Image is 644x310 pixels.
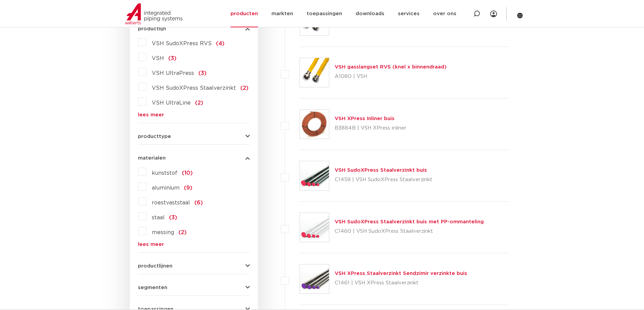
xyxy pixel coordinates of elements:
[152,41,212,46] span: VSH SudoXPress RVS
[178,230,187,235] span: (2)
[335,219,484,224] a: VSH SudoXPress Staalverzinkt buis met PP-ommanteling
[152,85,236,91] span: VSH SudoXPress Staalverzinkt
[138,156,250,161] button: materialen
[138,285,250,290] button: segmenten
[335,168,427,173] a: VSH SudoXPress Staalverzinkt buis
[184,185,192,191] span: (9)
[300,264,329,293] img: Thumbnail for VSH XPress Staalverzinkt Sendzimir verzinkte buis
[138,285,167,290] span: segmenten
[138,156,166,161] span: materialen
[152,185,180,191] span: aluminium
[152,100,191,106] span: VSH UltraLine
[300,161,329,190] img: Thumbnail for VSH SudoXPress Staalverzinkt buis
[138,26,166,31] span: productlijn
[300,58,329,87] img: Thumbnail for VSH gasslangset RVS (knel x binnendraad)
[335,174,432,185] p: C1459 | VSH SudoXPress Staalverzinkt
[138,263,172,269] span: productlijnen
[198,71,207,76] span: (3)
[335,278,467,288] p: C1461 | VSH XPress Staalverzinkt
[152,56,164,61] span: VSH
[152,200,190,205] span: roestvaststaal
[138,26,250,31] button: productlijn
[335,226,484,237] p: C1460 | VSH SudoXPress Staalverzinkt
[152,215,165,220] span: staal
[138,263,250,269] button: productlijnen
[169,215,177,220] span: (3)
[216,41,224,46] span: (4)
[335,116,395,121] a: VSH XPress Inliner buis
[335,71,447,82] p: A1080 | VSH
[182,170,193,176] span: (10)
[152,71,194,76] span: VSH UltraPress
[335,123,406,134] p: B3884B | VSH XPress inliner
[138,134,250,139] button: producttype
[194,200,203,205] span: (6)
[138,134,171,139] span: producttype
[152,230,174,235] span: messing
[138,112,250,117] a: lees meer
[300,213,329,242] img: Thumbnail for VSH SudoXPress Staalverzinkt buis met PP-ommanteling
[300,110,329,139] img: Thumbnail for VSH XPress Inliner buis
[168,56,176,61] span: (3)
[335,64,447,69] a: VSH gasslangset RVS (knel x binnendraad)
[335,271,467,276] a: VSH XPress Staalverzinkt Sendzimir verzinkte buis
[240,85,248,91] span: (2)
[152,170,177,176] span: kunststof
[138,242,250,247] a: lees meer
[195,100,203,106] span: (2)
